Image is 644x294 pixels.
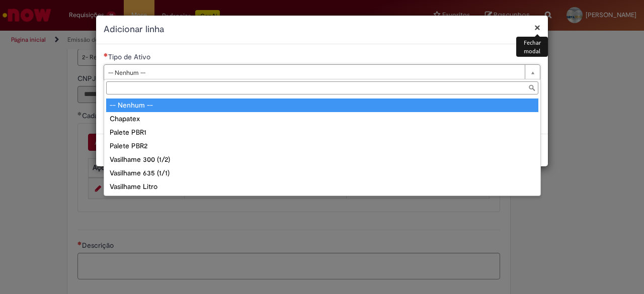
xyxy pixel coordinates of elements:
[106,153,538,166] div: Vasilhame 300 (1/2)
[106,139,538,153] div: Palete PBR2
[106,112,538,126] div: Chapatex
[106,99,538,112] div: -- Nenhum --
[106,180,538,193] div: Vasilhame Litro
[106,166,538,180] div: Vasilhame 635 (1/1)
[106,126,538,139] div: Palete PBR1
[104,96,540,195] ul: Tipo de Ativo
